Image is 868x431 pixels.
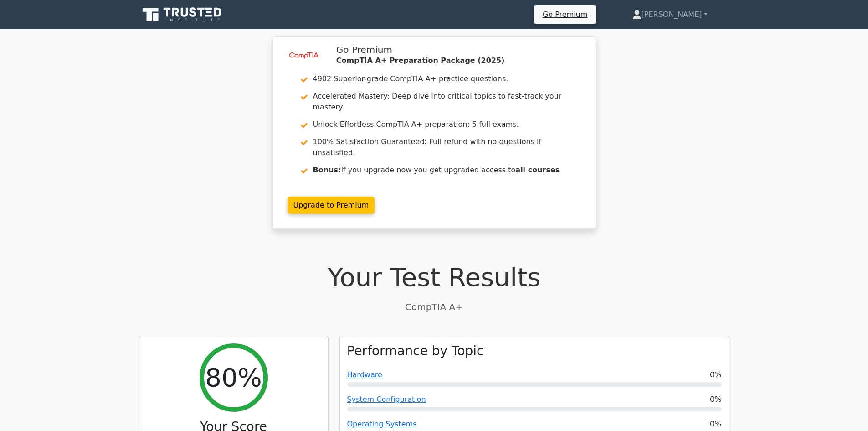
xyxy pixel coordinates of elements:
[537,8,593,21] a: Go Premium
[347,420,417,428] a: Operating Systems
[710,394,721,405] span: 0%
[139,262,729,292] h1: Your Test Results
[139,300,729,314] p: CompTIA A+
[710,369,721,380] span: 0%
[205,362,262,393] h2: 80%
[611,5,729,24] a: [PERSON_NAME]
[288,197,375,214] a: Upgrade to Premium
[347,343,484,359] h3: Performance by Topic
[347,395,426,404] a: System Configuration
[347,370,382,379] a: Hardware
[710,419,721,430] span: 0%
